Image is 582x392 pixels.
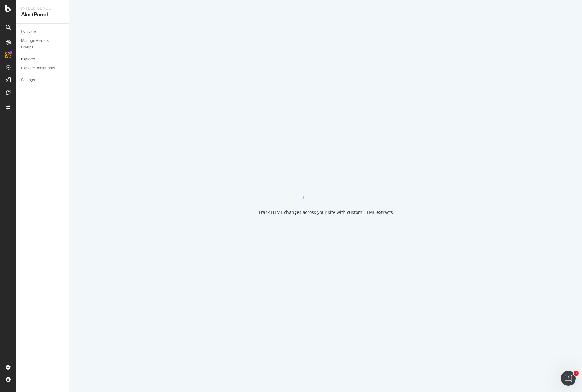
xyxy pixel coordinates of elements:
[21,77,35,83] div: Settings
[21,56,35,62] div: Explorer
[21,77,64,83] a: Settings
[258,209,393,215] div: Track HTML changes across your site with custom HTML extracts
[21,11,64,18] div: AlertPanel
[21,5,64,11] div: Intelligence
[21,65,55,71] div: Explorer Bookmarks
[561,371,576,386] iframe: Intercom live chat
[21,29,36,35] div: Overview
[21,65,64,71] a: Explorer Bookmarks
[574,371,579,376] span: 1
[21,29,64,35] a: Overview
[21,56,64,62] a: Explorer
[21,38,59,51] div: Manage Alerts & Groups
[21,38,64,51] a: Manage Alerts & Groups
[303,177,348,199] div: animation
